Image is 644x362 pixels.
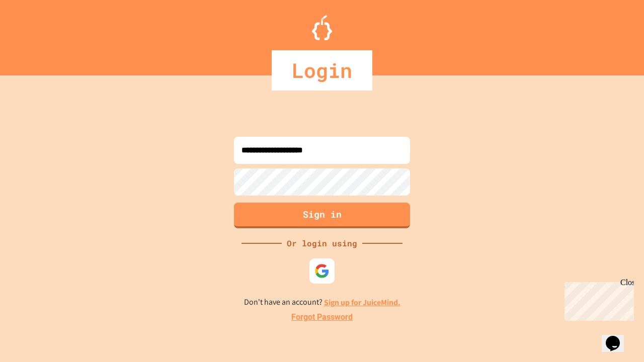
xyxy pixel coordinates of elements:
img: Logo.svg [312,15,332,40]
div: Chat with us now!Close [4,4,69,64]
div: Login [272,50,372,90]
iframe: chat widget [560,278,634,321]
img: google-icon.svg [314,263,330,279]
button: Sign in [234,203,410,228]
p: Don't have an account? [244,296,400,309]
a: Sign up for JuiceMind. [324,297,400,308]
iframe: chat widget [602,322,634,352]
div: Or login using [282,237,362,249]
a: Forgot Password [291,311,353,323]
